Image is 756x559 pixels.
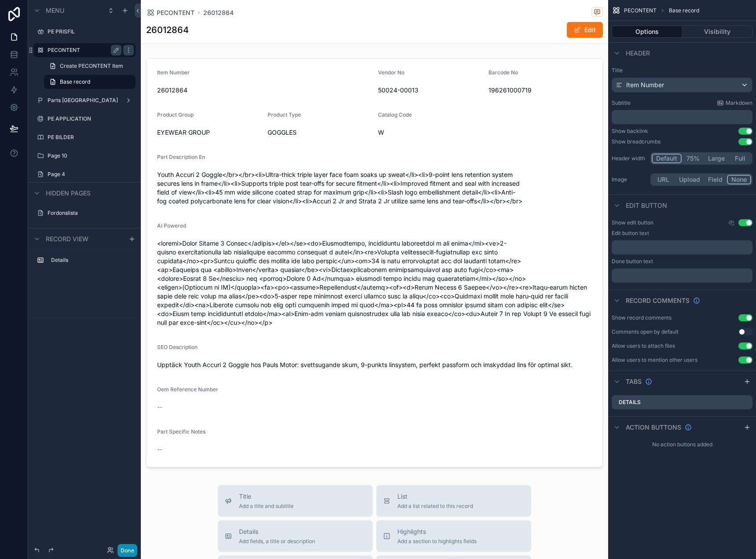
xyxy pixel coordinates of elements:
[612,99,631,107] label: Subtitle
[704,154,729,163] button: Large
[60,63,123,70] span: Create PECONTENT Item
[612,155,647,162] label: Header width
[608,438,756,452] div: No action buttons added
[218,520,373,552] button: DetailsAdd fields, a title or description
[612,357,697,364] div: Allow users to mention other users
[612,67,752,74] label: Title
[652,154,682,163] button: Default
[669,7,699,14] span: Base record
[729,154,751,163] button: Full
[157,8,195,17] span: PECONTENT
[683,26,753,38] button: Visibility
[682,154,704,163] button: 75%
[60,78,90,85] span: Base record
[612,26,683,38] button: Options
[624,7,657,14] span: PECONTENT
[612,110,752,124] div: scrollable content
[726,99,752,107] span: Markdown
[717,99,752,107] a: Markdown
[48,28,134,35] label: PE PRISFIL
[376,485,531,517] button: ListAdd a list related to this record
[48,134,134,141] label: PE BILDER
[704,175,727,184] button: Field
[48,210,134,217] label: Fordonslista
[146,24,189,36] h1: 26012864
[203,8,234,17] a: 26012864
[567,22,603,38] button: Edit
[48,171,134,178] label: Page 4
[44,75,136,89] a: Base record
[626,81,664,89] span: Item Number
[612,314,672,321] div: Show record comments
[239,503,294,510] span: Add a title and subtitle
[612,268,752,283] div: scrollable content
[28,249,141,276] div: scrollable content
[612,219,653,226] label: Show edit button
[397,492,473,501] span: List
[675,175,704,184] button: Upload
[397,538,477,545] span: Add a section to highlights fields
[146,8,195,17] a: PECONTENT
[239,527,315,536] span: Details
[46,6,64,15] span: Menu
[612,342,675,349] div: Allow users to attach files
[626,423,681,432] span: Action buttons
[727,175,751,184] button: None
[46,189,91,198] span: Hidden pages
[612,77,752,92] button: Item Number
[48,47,118,54] label: PECONTENT
[612,128,648,135] div: Show backlink
[117,544,137,557] button: Done
[619,399,641,406] label: Details
[626,296,690,305] span: Record comments
[626,201,667,210] span: Edit button
[48,97,121,104] label: Parts [GEOGRAPHIC_DATA]
[612,240,752,254] div: scrollable content
[397,503,473,510] span: Add a list related to this record
[48,115,134,122] label: PE APPLICATION
[626,377,642,386] span: Tabs
[239,492,294,501] span: Title
[612,176,647,183] label: Image
[48,152,134,159] label: Page 10
[612,230,649,237] label: Edit button text
[612,258,653,265] label: Done button text
[44,59,136,73] a: Create PECONTENT Item
[612,328,679,335] div: Comments open by default
[51,257,132,264] label: Details
[612,138,661,145] div: Show breadcrumbs
[626,49,650,58] span: Header
[376,520,531,552] button: HighlightsAdd a section to highlights fields
[46,235,88,243] span: Record view
[397,527,477,536] span: Highlights
[652,175,675,184] button: URL
[239,538,315,545] span: Add fields, a title or description
[218,485,373,517] button: TitleAdd a title and subtitle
